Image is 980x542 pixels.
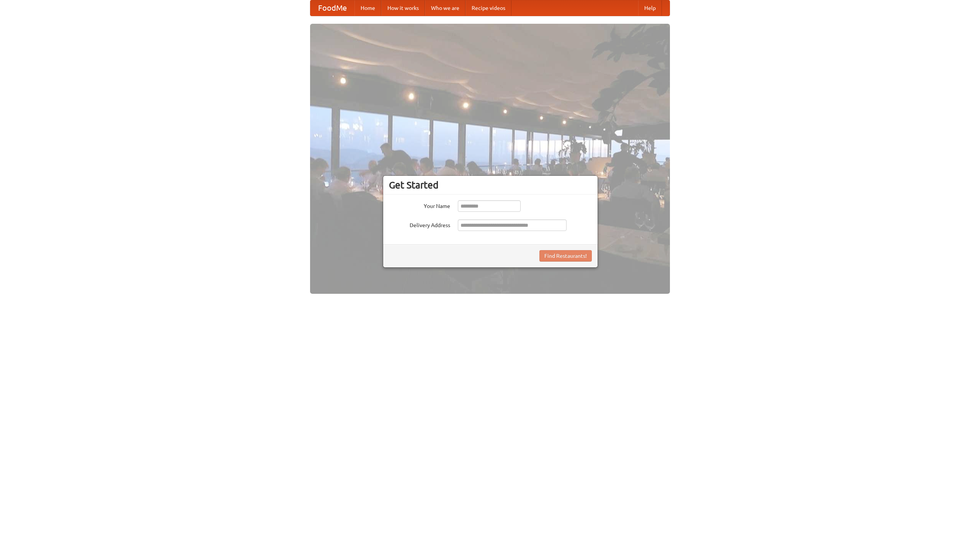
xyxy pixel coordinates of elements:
label: Your Name [389,200,450,210]
a: Recipe videos [465,0,511,16]
label: Delivery Address [389,219,450,229]
a: Home [354,0,381,16]
a: FoodMe [310,0,354,16]
h3: Get Started [389,179,592,191]
a: How it works [381,0,425,16]
a: Who we are [425,0,465,16]
a: Help [638,0,662,16]
button: Find Restaurants! [539,250,592,262]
